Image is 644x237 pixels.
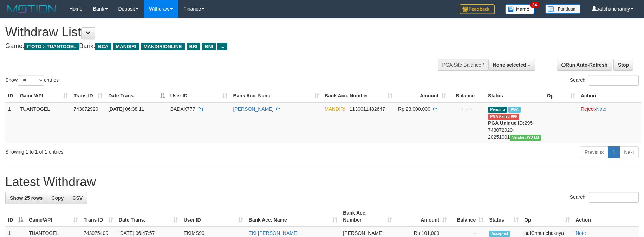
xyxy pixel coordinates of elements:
[5,4,59,14] img: MOTION_logo.png
[488,59,535,71] button: None selected
[325,106,345,112] span: MANDIRI
[578,89,641,102] th: Action
[613,59,633,71] a: Stop
[486,206,521,226] th: Status: activate to sort column ascending
[18,75,44,86] select: Showentries
[545,4,580,14] img: panduan.png
[10,195,43,201] span: Show 25 rows
[249,230,299,236] a: EKI [PERSON_NAME]
[510,135,541,141] span: Vendor URL: https://dashboard.q2checkout.com/secure
[17,102,71,143] td: TUANTOGEL
[449,89,485,102] th: Balance
[51,195,64,201] span: Copy
[5,206,26,226] th: ID: activate to sort column descending
[488,120,525,126] b: PGA Unique ID:
[530,2,539,8] span: 34
[508,107,521,113] span: Marked by aafchonlypin
[233,106,273,112] a: [PERSON_NAME]
[73,106,98,112] span: 743072920
[181,206,246,226] th: User ID: activate to sort column ascending
[5,89,17,102] th: ID
[141,43,185,50] span: MANDIRIONLINE
[573,206,639,226] th: Action
[108,106,144,112] span: [DATE] 06:38:11
[580,146,608,158] a: Previous
[557,59,612,71] a: Run Auto-Refresh
[460,4,495,14] img: Feedback.jpg
[71,89,105,102] th: Trans ID: activate to sort column ascending
[570,75,639,86] label: Search:
[246,206,340,226] th: Bank Acc. Name: activate to sort column ascending
[116,206,181,226] th: Date Trans.: activate to sort column ascending
[217,43,227,50] span: ...
[5,192,47,204] a: Show 25 rows
[5,145,263,155] div: Showing 1 to 1 of 1 entries
[322,89,395,102] th: Bank Acc. Number: activate to sort column ascending
[26,206,81,226] th: Game/API: activate to sort column ascending
[570,192,639,203] label: Search:
[17,89,71,102] th: Game/API: activate to sort column ascending
[343,230,383,236] span: [PERSON_NAME]
[187,43,200,50] span: BRI
[596,106,607,112] a: Note
[589,75,639,86] input: Search:
[230,89,322,102] th: Bank Acc. Name: activate to sort column ascending
[105,89,167,102] th: Date Trans.: activate to sort column descending
[5,43,422,50] h4: Game: Bank:
[619,146,639,158] a: Next
[5,175,639,189] h1: Latest Withdraw
[488,107,507,113] span: Pending
[47,192,68,204] a: Copy
[68,192,87,204] a: CSV
[505,4,535,14] img: Button%20Memo.svg
[493,62,526,68] span: None selected
[485,89,544,102] th: Status
[589,192,639,203] input: Search:
[521,206,573,226] th: Op: activate to sort column ascending
[578,102,641,143] td: ·
[340,206,395,226] th: Bank Acc. Number: activate to sort column ascending
[168,89,230,102] th: User ID: activate to sort column ascending
[113,43,139,50] span: MANDIRI
[350,106,385,112] span: Copy 1130011482647 to clipboard
[450,206,486,226] th: Balance: activate to sort column ascending
[5,25,422,39] h1: Withdraw List
[452,106,482,113] div: - - -
[395,206,450,226] th: Amount: activate to sort column ascending
[24,43,79,50] span: ITOTO > TUANTOGEL
[5,75,59,86] label: Show entries
[395,89,449,102] th: Amount: activate to sort column ascending
[581,106,595,112] a: Reject
[544,89,578,102] th: Op: activate to sort column ascending
[438,59,488,71] div: PGA Site Balance /
[202,43,216,50] span: BNI
[489,231,510,237] span: Accepted
[488,114,519,120] span: PGA Error
[575,230,586,236] a: Note
[72,195,83,201] span: CSV
[170,106,195,112] span: BADAK777
[5,102,17,143] td: 1
[95,43,111,50] span: BCA
[398,106,430,112] span: Rp 23.000.000
[81,206,116,226] th: Trans ID: activate to sort column ascending
[485,102,544,143] td: 295-743072920-20251001
[608,146,620,158] a: 1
